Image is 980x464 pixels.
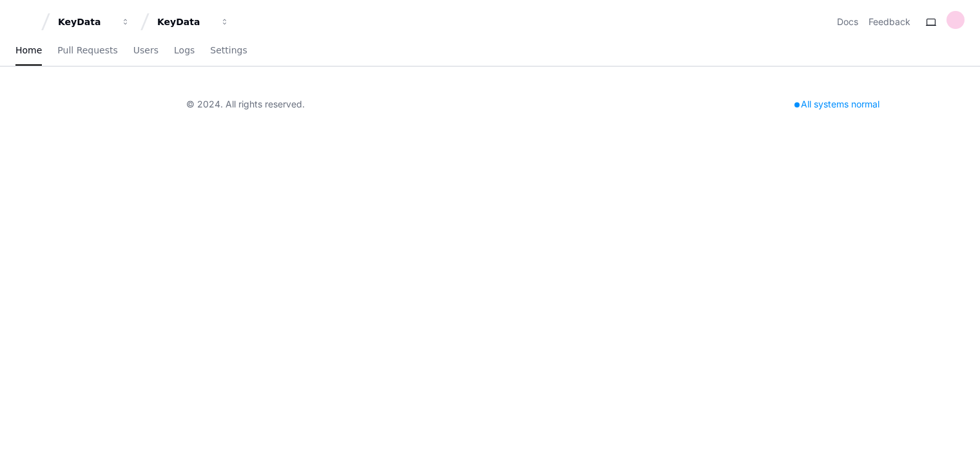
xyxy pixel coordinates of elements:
[152,10,235,33] button: KeyData
[210,36,247,66] a: Settings
[58,15,113,28] div: KeyData
[133,36,159,66] a: Users
[174,36,195,66] a: Logs
[57,36,117,66] a: Pull Requests
[787,95,887,113] div: All systems normal
[133,46,159,54] span: Users
[53,10,135,33] button: KeyData
[57,46,117,54] span: Pull Requests
[157,15,213,28] div: KeyData
[186,98,305,111] div: © 2024. All rights reserved.
[210,46,247,54] span: Settings
[837,15,858,28] a: Docs
[869,15,910,28] button: Feedback
[174,46,195,54] span: Logs
[15,36,42,66] a: Home
[15,46,42,54] span: Home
